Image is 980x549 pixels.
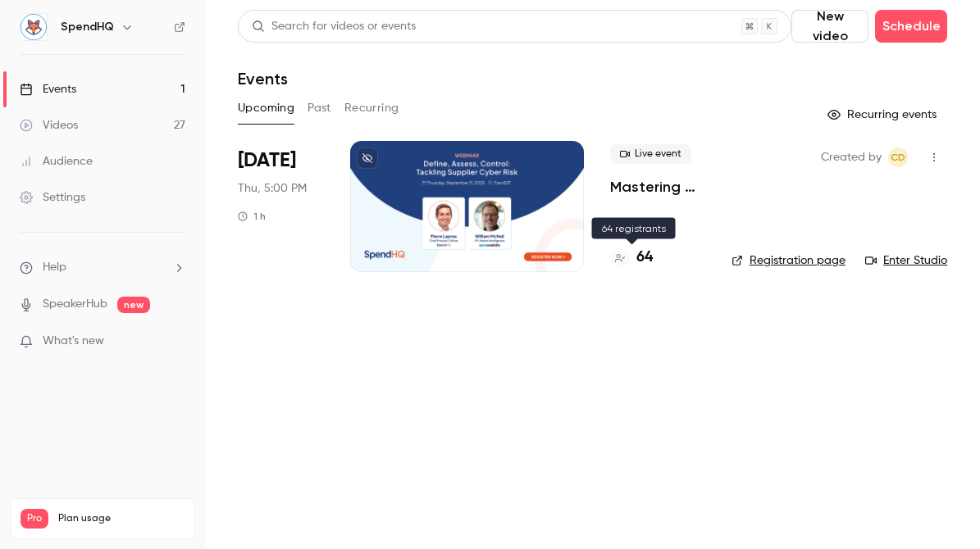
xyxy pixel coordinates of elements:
[891,147,905,167] span: CD
[238,95,294,121] button: Upcoming
[308,95,331,121] button: Past
[238,141,324,272] div: Sep 11 Thu, 11:00 AM (America/New York)
[238,147,296,174] span: [DATE]
[43,333,104,350] span: What's new
[20,153,93,170] div: Audience
[117,297,150,313] span: new
[610,247,653,269] a: 64
[238,180,307,197] span: Thu, 5:00 PM
[61,19,114,35] h6: SpendHQ
[21,509,48,529] span: Pro
[21,14,47,40] img: SpendHQ
[888,147,908,167] span: Colin Daymude
[821,147,882,167] span: Created by
[865,252,947,269] a: Enter Studio
[344,95,399,121] button: Recurring
[58,512,185,525] span: Plan usage
[43,296,107,313] a: SpeakerHub
[875,10,947,43] button: Schedule
[20,259,185,276] li: help-dropdown-opener
[20,117,78,134] div: Videos
[20,81,76,98] div: Events
[610,144,691,164] span: Live event
[166,334,185,349] iframe: Noticeable Trigger
[820,102,947,128] button: Recurring events
[252,18,416,35] div: Search for videos or events
[636,247,653,269] h4: 64
[238,210,266,223] div: 1 h
[43,259,66,276] span: Help
[20,189,85,206] div: Settings
[732,252,846,269] a: Registration page
[238,69,288,88] h1: Events
[791,10,868,43] button: New video
[610,177,705,197] a: Mastering Supplier Cyber Risk: From Uncertainty to Action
